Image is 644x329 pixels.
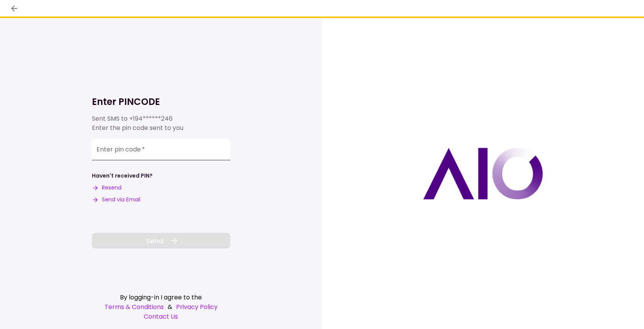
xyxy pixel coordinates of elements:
[92,302,230,312] div: &
[92,184,121,192] button: Resend
[92,292,230,302] div: By logging-in I agree to the
[92,312,230,321] a: Contact Us
[92,114,230,133] div: Sent SMS to Enter the pin code sent to you
[8,2,21,15] button: back
[92,196,140,204] button: Send via Email
[146,236,163,246] span: Send
[92,233,230,248] button: Send
[92,96,230,108] h1: Enter PINCODE
[105,302,164,312] a: Terms & Conditions
[176,302,218,312] a: Privacy Policy
[92,172,153,180] div: Haven't received PIN?
[423,148,543,199] img: AIO logo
